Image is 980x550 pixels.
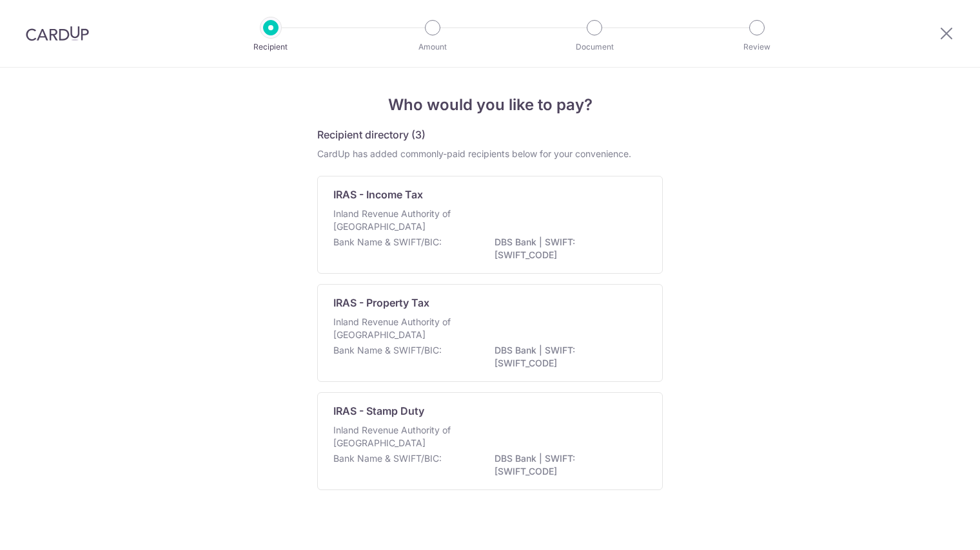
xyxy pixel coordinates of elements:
p: DBS Bank | SWIFT: [SWIFT_CODE] [495,452,639,478]
p: Document [547,41,642,53]
p: Inland Revenue Authority of [GEOGRAPHIC_DATA] [333,316,470,341]
p: DBS Bank | SWIFT: [SWIFT_CODE] [495,344,639,370]
h5: Recipient directory (3) [317,127,426,142]
p: Review [709,41,805,53]
div: CardUp has added commonly-paid recipients below for your convenience. [317,147,663,160]
iframe: Opens a widget where you can find more information [897,511,967,544]
p: Bank Name & SWIFT/BIC: [333,344,442,357]
img: CardUp [26,26,89,41]
p: Recipient [223,41,318,53]
p: IRAS - Property Tax [333,295,429,310]
p: Inland Revenue Authority of [GEOGRAPHIC_DATA] [333,207,470,233]
p: IRAS - Stamp Duty [333,403,424,419]
p: Inland Revenue Authority of [GEOGRAPHIC_DATA] [333,424,470,450]
h4: Who would you like to pay? [317,93,663,117]
p: Amount [385,41,480,53]
p: DBS Bank | SWIFT: [SWIFT_CODE] [495,236,639,261]
p: Bank Name & SWIFT/BIC: [333,236,442,249]
p: Bank Name & SWIFT/BIC: [333,452,442,465]
p: IRAS - Income Tax [333,187,423,202]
